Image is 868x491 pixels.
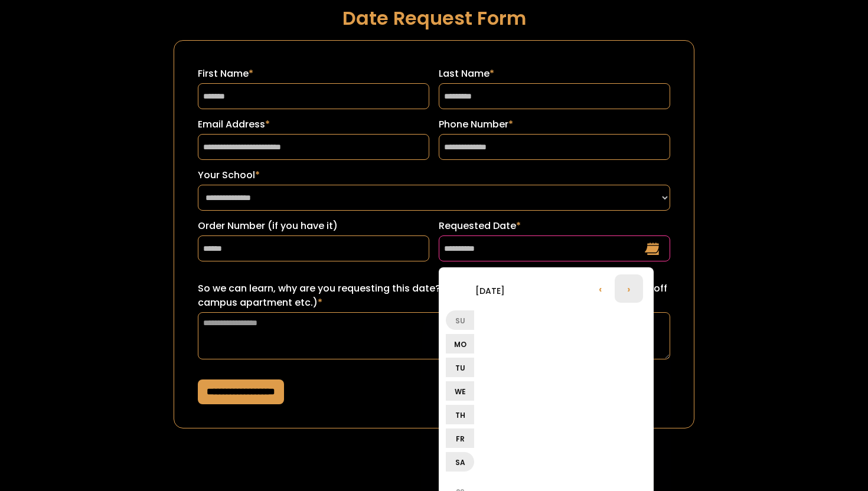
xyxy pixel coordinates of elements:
li: Fr [446,428,474,448]
label: Your School [198,168,670,182]
li: We [446,381,474,401]
label: First Name [198,67,429,81]
li: ‹ [586,274,615,303]
label: So we can learn, why are you requesting this date? (ex: sorority recruitment, lease turn over for... [198,281,670,310]
li: Mo [446,334,474,353]
label: Last Name [439,67,670,81]
li: Sa [446,452,474,472]
label: Order Number (if you have it) [198,219,429,233]
form: Request a Date Form [174,40,694,428]
label: Requested Date [439,219,670,233]
li: Th [446,405,474,424]
li: [DATE] [446,276,534,305]
li: Su [446,310,474,330]
label: Email Address [198,117,429,132]
li: › [615,274,643,303]
li: Tu [446,358,474,377]
h1: Date Request Form [174,8,694,28]
label: Phone Number [439,117,670,132]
